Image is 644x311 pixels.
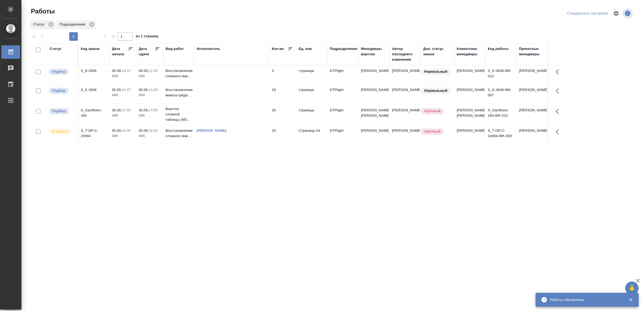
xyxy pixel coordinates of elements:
[149,69,158,73] p: 11:00
[327,65,358,84] td: DTPlight
[361,87,387,93] p: [PERSON_NAME]
[81,128,107,139] div: S_T-OP-C-24994
[52,69,65,74] p: Подбор
[361,46,387,57] div: Менеджеры верстки
[139,113,160,118] p: 2025
[166,46,184,52] div: Вид работ
[112,46,128,57] div: Дата начала
[516,105,547,124] td: [PERSON_NAME]
[269,125,296,144] td: 24
[488,46,508,52] div: Код работы
[296,65,327,84] td: страница
[139,69,149,73] p: 08.09,
[296,105,327,124] td: страница
[423,46,451,57] div: Доп. статус заказа
[30,20,55,29] div: Статус
[389,105,420,124] td: [PERSON_NAME]
[48,108,75,115] div: Можно подбирать исполнителей
[149,108,158,112] p: 17:00
[139,133,160,139] p: 2025
[48,68,75,75] div: Можно подбирать исполнителей
[454,125,485,144] td: [PERSON_NAME]
[623,8,634,19] span: Посмотреть информацию
[485,65,516,84] td: S_K-2848-WK-013
[519,46,545,57] div: Проектные менеджеры
[139,46,155,57] div: Дата сдачи
[139,108,149,112] p: 30.09,
[361,108,387,118] p: [PERSON_NAME], [PERSON_NAME]
[299,46,312,52] div: Ед. изм
[424,69,447,74] p: Нормальный
[50,46,62,52] div: Статус
[552,105,565,118] button: Здесь прячутся важные кнопки
[52,88,65,93] p: Подбор
[327,125,358,144] td: DTPlight
[485,125,516,144] td: S_T-OP-C-24994-WK-009
[112,69,122,73] p: 05.09,
[361,68,387,74] p: [PERSON_NAME]
[552,125,565,138] button: Здесь прячутся важные кнопки
[392,46,418,62] div: Автор последнего изменения
[112,113,133,118] p: 2025
[30,7,55,16] span: Работы
[33,22,46,27] p: Статус
[112,108,122,112] p: 26.09,
[625,281,639,295] button: 🙏
[122,129,131,133] p: 14:30
[149,88,158,92] p: 11:00
[269,85,296,103] td: 18
[52,108,65,114] p: Подбор
[166,87,191,98] p: Восстановление макета средн...
[454,105,485,124] td: [PERSON_NAME], [PERSON_NAME]
[485,105,516,124] td: S_GacMotor-165-WK-010
[272,46,284,52] div: Кол-во
[139,74,160,79] p: 2025
[122,69,131,73] p: 14:37
[112,129,122,133] p: 05.09,
[516,65,547,84] td: [PERSON_NAME]
[552,65,565,78] button: Здесь прячутся важные кнопки
[81,87,107,93] div: S_K-2848
[81,68,107,74] div: S_K-2848
[296,125,327,144] td: Страница А4
[485,85,516,103] td: S_K-2848-WK-007
[457,46,482,57] div: Клиентские менеджеры
[424,88,447,93] p: Нормальный
[389,85,420,103] td: [PERSON_NAME]
[566,9,610,18] div: split button
[149,129,158,133] p: 18:30
[516,85,547,103] td: [PERSON_NAME]
[139,88,149,92] p: 08.09,
[424,108,440,114] p: Срочный
[454,85,485,103] td: [PERSON_NAME]
[361,128,387,133] p: [PERSON_NAME]
[52,129,68,134] p: В работе
[122,108,131,112] p: 17:00
[516,125,547,144] td: [PERSON_NAME]
[197,129,226,133] a: [PERSON_NAME]
[139,93,160,98] p: 2025
[166,68,191,79] p: Восстановление сложного мак...
[60,22,87,27] p: Подразделение
[81,108,107,118] div: S_GacMotor-165
[424,129,440,134] p: Срочный
[48,128,75,135] div: Исполнитель выполняет работу
[627,283,636,294] span: 🙏
[166,106,191,122] p: Верстка сложной таблицы (MS...
[269,105,296,124] td: 26
[610,7,623,20] span: Настроить таблицу
[48,87,75,94] div: Можно подбирать исполнителей
[112,133,133,139] p: 2025
[550,297,621,302] div: Работы обновлены
[327,85,358,103] td: DTPlight
[139,129,149,133] p: 05.09,
[552,85,565,97] button: Здесь прячутся важные кнопки
[56,20,96,29] div: Подразделение
[166,128,191,139] p: Восстановление сложного мак...
[296,85,327,103] td: страница
[136,33,158,41] span: из 1 страниц
[389,65,420,84] td: [PERSON_NAME]
[112,88,122,92] p: 05.09,
[269,65,296,84] td: 3
[625,297,636,302] button: Закрыть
